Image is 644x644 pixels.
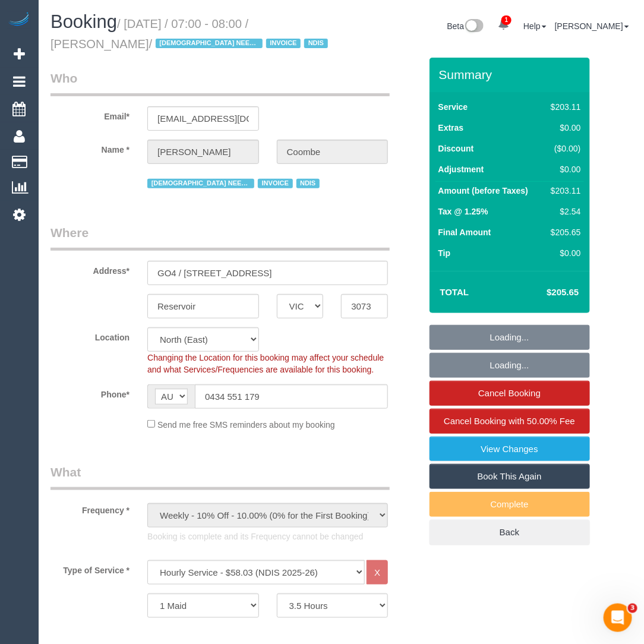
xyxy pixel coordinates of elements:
[156,39,263,48] span: [DEMOGRAPHIC_DATA] NEEDED
[546,122,580,134] div: $0.00
[42,261,138,277] label: Address*
[438,143,474,154] label: Discount
[438,226,491,238] label: Final Amount
[147,106,259,131] input: Email*
[438,101,468,113] label: Service
[555,21,629,31] a: [PERSON_NAME]
[149,37,332,50] span: /
[258,179,292,188] span: INVOICE
[50,463,390,490] legend: What
[511,288,579,298] h4: $205.65
[523,21,547,31] a: Help
[42,384,138,400] label: Phone*
[438,247,451,259] label: Tip
[266,39,301,48] span: INVOICE
[50,224,390,251] legend: Where
[42,327,138,343] label: Location
[492,12,515,38] a: 1
[464,19,484,34] img: New interface
[546,247,580,259] div: $0.00
[147,531,388,542] p: Booking is complete and its Frequency cannot be changed
[447,21,484,31] a: Beta
[195,384,388,409] input: Phone*
[438,122,464,134] label: Extras
[430,520,590,545] a: Back
[604,604,632,632] iframe: Intercom live chat
[277,140,389,164] input: Last Name*
[430,437,590,462] a: View Changes
[546,185,580,197] div: $203.11
[430,409,590,434] a: Cancel Booking with 50.00% Fee
[147,179,254,188] span: [DEMOGRAPHIC_DATA] NEEDED
[157,420,335,430] span: Send me free SMS reminders about my booking
[546,226,580,238] div: $205.65
[444,416,575,426] span: Cancel Booking with 50.00% Fee
[42,106,138,122] label: Email*
[147,294,259,318] input: Suburb*
[296,179,320,188] span: NDIS
[42,140,138,156] label: Name *
[430,381,590,406] a: Cancel Booking
[440,287,469,297] strong: Total
[430,464,590,489] a: Book This Again
[147,140,259,164] input: First Name*
[546,163,580,175] div: $0.00
[42,500,138,516] label: Frequency *
[341,294,388,318] input: Post Code*
[546,101,580,113] div: $203.11
[546,206,580,217] div: $2.54
[304,39,327,48] span: NDIS
[147,353,384,374] span: Changing the Location for this booking may affect your schedule and what Services/Frequencies are...
[439,68,584,81] h3: Summary
[7,12,31,29] img: Automaid Logo
[438,163,484,175] label: Adjustment
[50,17,332,50] small: / [DATE] / 07:00 - 08:00 / [PERSON_NAME]
[50,11,117,32] span: Booking
[50,70,390,96] legend: Who
[42,560,138,576] label: Type of Service *
[628,604,637,613] span: 3
[546,143,580,154] div: ($0.00)
[438,185,528,197] label: Amount (before Taxes)
[501,15,512,25] span: 1
[438,206,488,217] label: Tax @ 1.25%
